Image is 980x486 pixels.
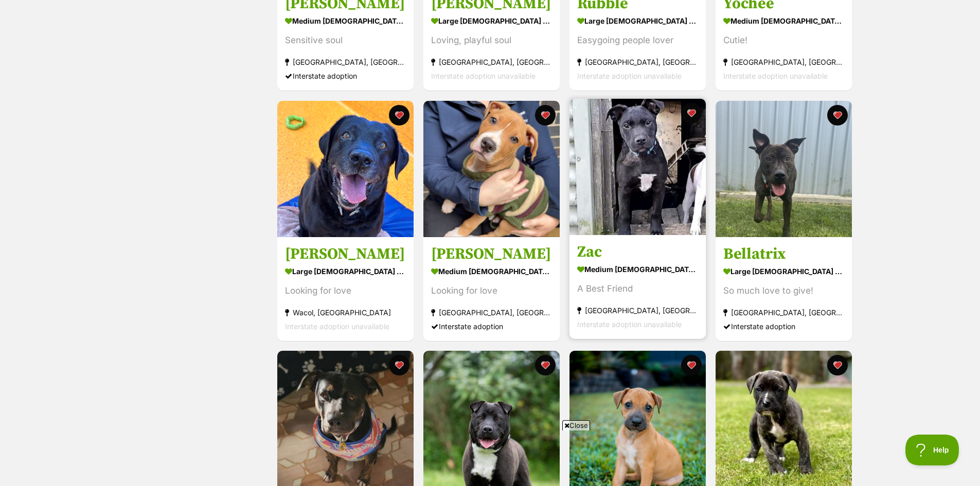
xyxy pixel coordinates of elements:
[827,105,848,125] button: favourite
[535,355,556,375] button: favourite
[577,14,698,29] div: large [DEMOGRAPHIC_DATA] Dog
[241,435,740,481] iframe: Advertisement
[577,72,682,81] span: Interstate adoption unavailable
[681,103,702,123] button: favourite
[431,305,552,319] div: [GEOGRAPHIC_DATA], [GEOGRAPHIC_DATA]
[431,244,552,264] h3: [PERSON_NAME]
[285,69,406,83] div: Interstate adoption
[577,242,698,262] h3: Zac
[431,56,552,69] div: [GEOGRAPHIC_DATA], [GEOGRAPHIC_DATA]
[389,105,409,125] button: favourite
[423,101,560,237] img: Benedict
[285,34,406,48] div: Sensitive soul
[681,355,702,375] button: favourite
[577,303,698,317] div: [GEOGRAPHIC_DATA], [GEOGRAPHIC_DATA]
[723,284,844,298] div: So much love to give!
[723,56,844,69] div: [GEOGRAPHIC_DATA], [GEOGRAPHIC_DATA]
[827,355,848,375] button: favourite
[285,56,406,69] div: [GEOGRAPHIC_DATA], [GEOGRAPHIC_DATA]
[723,72,828,81] span: Interstate adoption unavailable
[723,264,844,279] div: large [DEMOGRAPHIC_DATA] Dog
[723,319,844,333] div: Interstate adoption
[431,34,552,48] div: Loving, playful soul
[431,319,552,333] div: Interstate adoption
[431,14,552,29] div: large [DEMOGRAPHIC_DATA] Dog
[277,237,414,341] a: [PERSON_NAME] large [DEMOGRAPHIC_DATA] Dog Looking for love Wacol, [GEOGRAPHIC_DATA] Interstate a...
[285,284,406,298] div: Looking for love
[577,282,698,296] div: A Best Friend
[905,435,959,465] iframe: Help Scout Beacon - Open
[723,305,844,319] div: [GEOGRAPHIC_DATA], [GEOGRAPHIC_DATA]
[562,420,590,430] span: Close
[577,56,698,69] div: [GEOGRAPHIC_DATA], [GEOGRAPHIC_DATA]
[285,264,406,279] div: large [DEMOGRAPHIC_DATA] Dog
[285,244,406,264] h3: [PERSON_NAME]
[723,34,844,48] div: Cutie!
[716,101,852,237] img: Bellatrix
[723,14,844,29] div: medium [DEMOGRAPHIC_DATA] Dog
[285,305,406,319] div: Wacol, [GEOGRAPHIC_DATA]
[389,355,409,375] button: favourite
[423,237,560,341] a: [PERSON_NAME] medium [DEMOGRAPHIC_DATA] Dog Looking for love [GEOGRAPHIC_DATA], [GEOGRAPHIC_DATA]...
[285,322,389,331] span: Interstate adoption unavailable
[431,284,552,298] div: Looking for love
[431,72,536,81] span: Interstate adoption unavailable
[716,237,852,341] a: Bellatrix large [DEMOGRAPHIC_DATA] Dog So much love to give! [GEOGRAPHIC_DATA], [GEOGRAPHIC_DATA]...
[723,244,844,264] h3: Bellatrix
[535,105,556,125] button: favourite
[277,101,414,237] img: Mason
[285,14,406,29] div: medium [DEMOGRAPHIC_DATA] Dog
[577,34,698,48] div: Easygoing people lover
[569,235,706,339] a: Zac medium [DEMOGRAPHIC_DATA] Dog A Best Friend [GEOGRAPHIC_DATA], [GEOGRAPHIC_DATA] Interstate a...
[431,264,552,279] div: medium [DEMOGRAPHIC_DATA] Dog
[577,320,682,329] span: Interstate adoption unavailable
[577,262,698,277] div: medium [DEMOGRAPHIC_DATA] Dog
[569,99,706,235] img: Zac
